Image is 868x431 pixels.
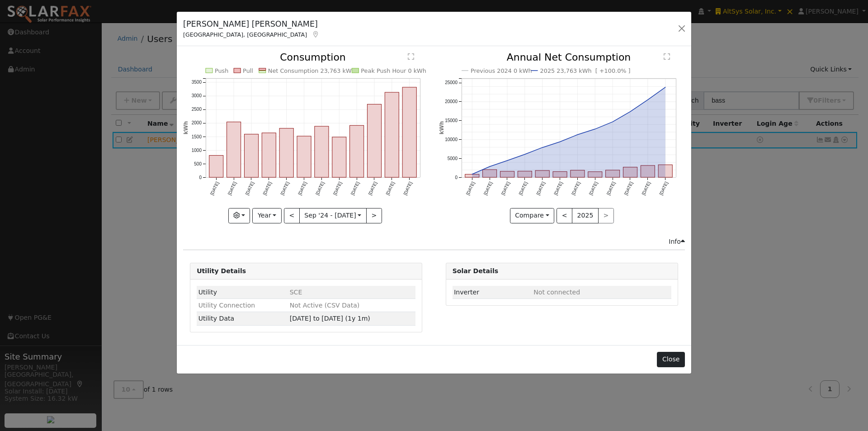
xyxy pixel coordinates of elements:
text: 0 [455,175,458,180]
rect: onclick="" [588,172,602,177]
text: kWh [439,121,445,135]
circle: onclick="" [576,133,579,137]
circle: onclick="" [540,146,544,150]
text: 2000 [192,121,202,126]
span: [DATE] to [DATE] (1y 1m) [290,315,370,322]
text: Net Consumption 23,763 kWh [268,67,355,74]
text: Previous 2024 0 kWh [471,67,532,74]
text: [DATE] [332,181,343,196]
circle: onclick="" [593,128,597,131]
rect: onclick="" [465,175,479,178]
button: Compare [510,208,555,223]
text: 0 [199,175,202,180]
text: 25000 [445,81,458,85]
circle: onclick="" [558,140,561,144]
circle: onclick="" [646,98,650,102]
circle: onclick="" [628,110,632,114]
text: [DATE] [262,181,273,196]
rect: onclick="" [518,171,532,178]
rect: onclick="" [315,127,329,178]
button: < [284,208,300,223]
text:  [408,53,414,60]
circle: onclick="" [611,120,614,124]
span: [GEOGRAPHIC_DATA], [GEOGRAPHIC_DATA] [183,31,307,38]
text: Push [215,67,229,74]
rect: onclick="" [553,172,567,178]
text: 500 [194,161,202,166]
text: [DATE] [227,181,237,196]
text: [DATE] [500,181,510,196]
a: Map [311,31,320,38]
button: Close [657,352,684,367]
strong: Utility Details [197,267,246,275]
rect: onclick="" [227,122,241,178]
text: [DATE] [350,181,360,196]
text: [DATE] [315,181,325,196]
circle: onclick="" [488,165,491,169]
span: Utility Connection [198,302,255,309]
text: [DATE] [606,181,616,196]
text: [DATE] [658,181,669,196]
text: [DATE] [571,181,581,196]
text: kWh [183,121,189,135]
text: 3500 [192,80,202,85]
rect: onclick="" [605,171,619,178]
text:  [664,53,670,60]
text: 20000 [445,99,458,104]
text: [DATE] [535,181,546,196]
rect: onclick="" [297,136,311,177]
text: 5000 [447,156,458,161]
text: [DATE] [280,181,290,196]
text: [DATE] [465,181,476,196]
circle: onclick="" [664,85,667,89]
span: ID: null, authorized: None [533,289,580,296]
rect: onclick="" [641,166,655,177]
span: ID: null, authorized: 09/17/25 [290,289,302,296]
text: [DATE] [385,181,396,196]
text: Consumption [280,52,346,63]
rect: onclick="" [332,137,346,177]
td: Utility Data [197,312,288,325]
rect: onclick="" [350,126,364,178]
rect: onclick="" [279,128,293,177]
text: 10000 [445,137,458,142]
text: 3000 [192,94,202,99]
text: [DATE] [209,181,220,196]
text: [DATE] [245,181,255,196]
text: [DATE] [482,181,493,196]
strong: Solar Details [453,267,498,275]
rect: onclick="" [209,156,223,177]
rect: onclick="" [623,167,637,178]
text: [DATE] [297,181,307,196]
rect: onclick="" [385,93,399,178]
text: Peak Push Hour 0 kWh [361,67,427,74]
text: Annual Net Consumption [506,52,631,63]
button: < [557,208,572,223]
rect: onclick="" [368,104,382,178]
rect: onclick="" [245,134,259,177]
text: 2500 [192,107,202,112]
text: [DATE] [641,181,651,196]
text: [DATE] [623,181,633,196]
text: 2025 23,763 kWh [ +100.0% ] [540,67,630,74]
td: Utility [197,286,288,299]
circle: onclick="" [470,173,474,176]
text: 1000 [192,148,202,153]
circle: onclick="" [505,159,509,162]
td: Inverter [453,286,532,299]
rect: onclick="" [262,133,276,177]
text: 1500 [192,134,202,139]
text: 15000 [445,118,458,123]
rect: onclick="" [403,87,417,177]
rect: onclick="" [535,171,549,177]
text: Pull [243,67,253,74]
button: 2025 [572,208,599,223]
span: Not Active (CSV Data) [290,302,360,309]
h5: [PERSON_NAME] [PERSON_NAME] [183,18,320,30]
text: [DATE] [518,181,528,196]
button: > [366,208,382,223]
button: Year [252,208,281,223]
rect: onclick="" [482,170,496,178]
circle: onclick="" [523,153,527,156]
button: Sep '24 - [DATE] [299,208,367,223]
